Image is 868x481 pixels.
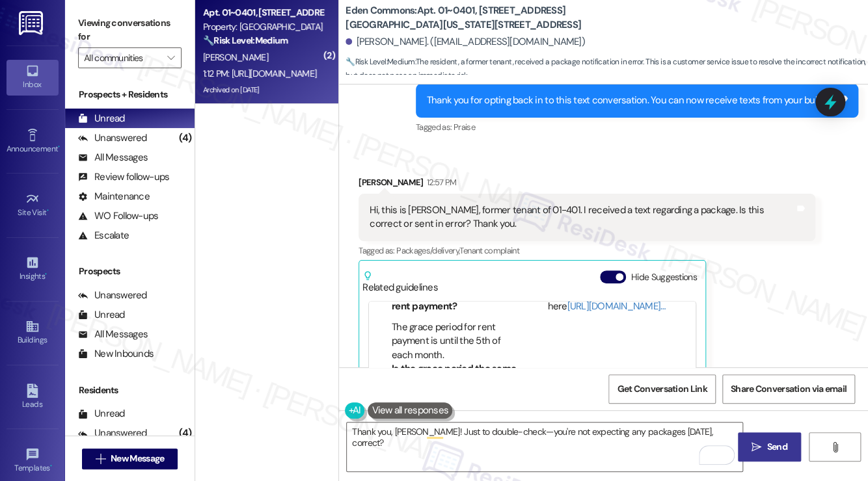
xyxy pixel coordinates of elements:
[203,6,323,19] div: Apt. 01~0401, [STREET_ADDRESS][GEOGRAPHIC_DATA][US_STATE][STREET_ADDRESS]
[7,60,59,95] a: Inbox
[359,241,815,260] div: Tagged as:
[19,11,46,35] img: ResiDesk Logo
[202,82,325,98] div: Archived on [DATE]
[416,118,858,136] div: Tagged as:
[766,440,787,454] span: Send
[111,452,164,465] span: New Message
[96,454,105,464] i: 
[78,112,125,125] div: Unread
[203,51,268,63] span: [PERSON_NAME]
[427,94,837,107] div: Thank you for opting back in to this text conversation. You can now receive texts from your build...
[567,300,665,313] a: [URL][DOMAIN_NAME]…
[78,170,169,184] div: Review follow-ups
[7,315,59,350] a: Buildings
[738,432,801,461] button: Send
[78,131,147,145] div: Unanswered
[82,448,178,469] button: New Message
[347,422,742,471] textarea: To enrich screen reader interactions, please activate Accessibility in Grammarly extension settings
[58,142,60,151] span: •
[84,47,161,68] input: All communities
[78,308,125,322] div: Unread
[203,34,288,46] strong: 🔧 Risk Level: Medium
[7,380,59,415] a: Leads
[203,20,323,34] div: Property: [GEOGRAPHIC_DATA]
[631,270,697,284] label: Hide Suggestions
[7,443,59,478] a: Templates •
[7,188,59,223] a: Site Visit •
[454,122,475,133] span: Praise
[65,265,195,278] div: Prospects
[830,442,839,452] i: 
[78,289,147,302] div: Unanswered
[731,382,847,396] span: Share Conversation via email
[78,426,147,440] div: Unanswered
[203,68,316,79] div: 1:12 PM: [URL][DOMAIN_NAME]
[78,209,158,223] div: WO Follow-ups
[78,13,182,47] label: Viewing conversations for
[176,128,195,148] div: (4)
[396,245,459,256] span: Packages/delivery ,
[370,203,794,231] div: Hi, this is [PERSON_NAME], former tenant of 01-401. I received a text regarding a package. Is thi...
[362,270,438,294] div: Related guidelines
[722,374,855,404] button: Share Conversation via email
[392,320,517,362] li: The grace period for rent payment is until the 5th of each month.
[176,423,195,443] div: (4)
[78,347,154,361] div: New Inbounds
[617,382,707,396] span: Get Conversation Link
[346,55,868,83] span: : The resident, a former tenant, received a package notification in error. This is a customer ser...
[65,88,195,101] div: Prospects + Residents
[167,53,174,63] i: 
[608,374,715,404] button: Get Conversation Link
[424,175,457,189] div: 12:57 PM
[346,57,414,67] strong: 🔧 Risk Level: Medium
[78,151,148,164] div: All Messages
[392,362,517,390] li: Is the grace period the same for all properties?
[7,252,59,287] a: Insights •
[78,229,129,242] div: Escalate
[50,461,52,471] span: •
[45,270,47,279] span: •
[47,206,49,215] span: •
[752,442,761,452] i: 
[78,328,148,341] div: All Messages
[459,245,519,256] span: Tenant complaint
[346,35,585,49] div: [PERSON_NAME]. ([EMAIL_ADDRESS][DOMAIN_NAME])
[359,175,815,194] div: [PERSON_NAME]
[346,4,606,32] b: Eden Commons: Apt. 01~0401, [STREET_ADDRESS][GEOGRAPHIC_DATA][US_STATE][STREET_ADDRESS]
[78,407,125,421] div: Unread
[65,383,195,397] div: Residents
[78,190,150,203] div: Maintenance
